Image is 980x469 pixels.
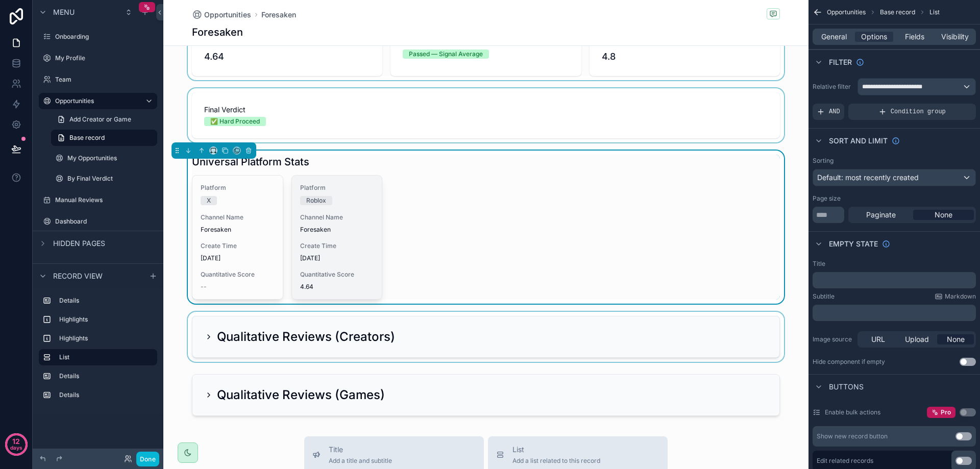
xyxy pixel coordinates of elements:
span: Foresaken [201,226,275,234]
label: Sorting [813,157,834,165]
label: Details [59,372,153,380]
span: [DATE] [300,254,374,262]
p: 12 [12,436,20,447]
span: Upload [905,334,929,344]
span: Channel Name [300,213,374,221]
span: Menu [53,7,75,17]
span: Opportunities [827,8,866,16]
h1: Foresaken [192,25,243,39]
button: Default: most recently created [813,169,976,186]
span: None [935,210,952,220]
span: Quantitative Score [201,270,275,279]
span: Add a title and subtitle [329,457,392,465]
a: Manual Reviews [39,192,157,208]
span: Default: most recently created [817,173,919,182]
label: Team [55,76,155,84]
span: Filter [829,57,852,67]
span: Platform [201,184,275,192]
a: Opportunities [192,10,251,20]
span: Options [861,32,887,42]
label: Subtitle [813,292,835,301]
p: days [10,440,22,455]
a: Dashboard [39,213,157,230]
label: Relative filter [813,83,853,91]
span: Pro [941,408,951,416]
a: Onboarding [39,29,157,45]
div: scrollable content [813,272,976,288]
span: -- [201,283,207,291]
label: By Final Verdict [67,175,155,183]
label: Opportunities [55,97,137,105]
label: Highlights [59,334,153,342]
a: Base record [51,130,157,146]
div: Show new record button [817,432,888,440]
div: Hide component if empty [813,358,885,366]
span: URL [871,334,885,344]
label: Details [59,391,153,399]
a: Opportunities [39,93,157,109]
label: Onboarding [55,33,155,41]
label: My Opportunities [67,154,155,162]
span: Add Creator or Game [69,115,131,124]
label: Dashboard [55,217,155,226]
label: My Profile [55,54,155,62]
span: List [929,8,940,16]
a: Foresaken [261,10,296,20]
div: Roblox [306,196,326,205]
span: Create Time [300,242,374,250]
span: Platform [300,184,374,192]
a: My Opportunities [51,150,157,166]
span: Add a list related to this record [512,457,600,465]
span: List [512,445,600,455]
a: Team [39,71,157,88]
span: Base record [880,8,915,16]
span: Empty state [829,239,878,249]
span: None [947,334,965,344]
label: Highlights [59,315,153,324]
a: My Profile [39,50,157,66]
a: By Final Verdict [51,170,157,187]
div: X [207,196,211,205]
button: Done [136,452,159,466]
label: Image source [813,335,853,343]
span: Foresaken [300,226,374,234]
a: Markdown [935,292,976,301]
label: List [59,353,149,361]
span: 4.64 [300,283,374,291]
span: Condition group [891,108,946,116]
label: Page size [813,194,841,203]
span: [DATE] [201,254,275,262]
span: Visibility [941,32,969,42]
a: Add Creator or Game [51,111,157,128]
h1: Universal Platform Stats [192,155,309,169]
span: Sort And Limit [829,136,888,146]
a: PlatformRobloxChannel NameForesakenCreate Time[DATE]Quantitative Score4.64 [291,175,383,300]
label: Title [813,260,825,268]
label: Enable bulk actions [825,408,880,416]
span: AND [829,108,840,116]
span: Create Time [201,242,275,250]
span: Title [329,445,392,455]
span: General [821,32,847,42]
span: Paginate [866,210,896,220]
div: scrollable content [813,305,976,321]
a: PlatformXChannel NameForesakenCreate Time[DATE]Quantitative Score-- [192,175,283,300]
span: Fields [905,32,924,42]
span: Markdown [945,292,976,301]
span: Record view [53,271,103,281]
label: Manual Reviews [55,196,155,204]
span: Channel Name [201,213,275,221]
span: Buttons [829,382,864,392]
span: Hidden pages [53,238,105,249]
div: scrollable content [33,288,163,413]
label: Details [59,297,153,305]
span: Base record [69,134,105,142]
span: Quantitative Score [300,270,374,279]
span: Opportunities [204,10,251,20]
